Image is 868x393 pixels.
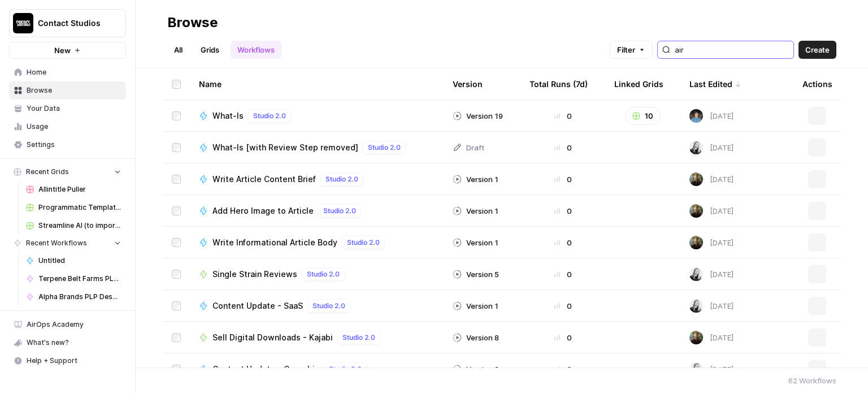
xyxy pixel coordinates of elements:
img: vlbh6tvzzzm1xxij3znetyf2jnu7 [689,172,703,186]
span: Recent Workflows [26,238,87,248]
div: Last Edited [689,68,741,100]
div: What's new? [10,334,125,351]
span: Allintitle Puller [38,184,121,195]
button: Create [798,41,836,59]
div: [DATE] [689,141,734,154]
div: [DATE] [689,299,734,313]
a: Alpha Brands PLP Descriptions [21,288,126,306]
a: Workflows [231,41,281,59]
img: Contact Studios Logo [13,13,33,33]
span: Studio 2.0 [342,332,375,343]
div: Draft [453,142,484,153]
div: 0 [530,300,596,312]
div: Version 5 [453,269,499,280]
a: Settings [9,136,126,154]
span: Single Strain Reviews [212,269,297,280]
img: ioa2wpdmx8t19ywr585njsibr5hv [689,362,703,376]
div: [DATE] [689,236,734,249]
span: New [54,45,71,56]
button: Help + Support [9,352,126,370]
div: 0 [530,205,596,217]
a: All [167,41,189,59]
span: Studio 2.0 [313,301,345,311]
img: ioa2wpdmx8t19ywr585njsibr5hv [689,141,703,154]
div: Name [199,68,435,100]
span: Streamline AI (to import) - Streamline AI Import.csv [38,221,121,231]
span: Write Article Content Brief [212,174,316,185]
div: 0 [530,269,596,280]
span: Studio 2.0 [323,206,356,216]
div: Version 19 [453,110,503,122]
div: 0 [530,364,596,375]
a: Write Article Content BriefStudio 2.0 [199,172,435,186]
span: Filter [617,44,635,55]
div: 0 [530,174,596,185]
span: Content Update - SaaS [212,300,303,312]
span: Untitled [38,256,121,266]
div: Version [453,68,483,100]
span: Help + Support [27,356,121,366]
a: Programmatic Template [prompts_ai for] - AirOps - prompts_ai for.csv [21,198,126,217]
button: What's new? [9,334,126,352]
div: [DATE] [689,331,734,344]
span: Terpene Belt Farms PLP Descriptions (v1) [38,274,121,284]
div: 0 [530,237,596,248]
a: Grids [194,41,226,59]
input: Search [675,44,789,55]
div: Version 1 [453,205,498,217]
span: Home [27,67,121,77]
span: What-Is [with Review Step removed] [212,142,358,153]
div: Linked Grids [614,68,663,100]
a: Browse [9,81,126,100]
img: vlbh6tvzzzm1xxij3znetyf2jnu7 [689,204,703,218]
span: Write Informational Article Body [212,237,337,248]
span: Sell Digital Downloads - Kajabi [212,332,333,343]
div: 62 Workflows [788,375,836,386]
span: Studio 2.0 [368,142,401,153]
a: What-IsStudio 2.0 [199,109,435,123]
img: vlbh6tvzzzm1xxij3znetyf2jnu7 [689,236,703,249]
div: [DATE] [689,204,734,218]
span: Contact Studios [38,18,106,29]
a: Content Update - SaaSStudio 2.0 [199,299,435,313]
a: Add Hero Image to ArticleStudio 2.0 [199,204,435,218]
div: Actions [802,68,832,100]
span: Studio 2.0 [329,364,362,374]
img: ioa2wpdmx8t19ywr585njsibr5hv [689,267,703,281]
a: Allintitle Puller [21,180,126,198]
button: Filter [610,41,653,59]
span: Content Update - Cannabis [212,364,319,375]
span: Programmatic Template [prompts_ai for] - AirOps - prompts_ai for.csv [38,202,121,213]
button: Recent Grids [9,163,126,180]
span: What-Is [212,110,244,122]
div: 0 [530,332,596,343]
button: Workspace: Contact Studios [9,9,126,37]
img: vlbh6tvzzzm1xxij3znetyf2jnu7 [689,331,703,344]
div: [DATE] [689,109,734,123]
span: Recent Grids [26,167,69,177]
span: AirOps Academy [27,319,121,330]
span: Studio 2.0 [253,111,286,121]
a: AirOps Academy [9,316,126,334]
a: Single Strain ReviewsStudio 2.0 [199,267,435,281]
div: 0 [530,142,596,153]
span: Studio 2.0 [325,174,358,184]
a: Streamline AI (to import) - Streamline AI Import.csv [21,217,126,235]
div: [DATE] [689,362,734,376]
span: Studio 2.0 [307,269,340,279]
button: Recent Workflows [9,235,126,252]
button: 10 [625,107,661,125]
div: Version 1 [453,174,498,185]
div: 0 [530,110,596,122]
span: Browse [27,85,121,96]
div: [DATE] [689,267,734,281]
span: Studio 2.0 [347,237,380,248]
div: Browse [167,14,218,32]
a: Content Update - CannabisStudio 2.0 [199,362,435,376]
div: Version 2 [453,364,499,375]
span: Alpha Brands PLP Descriptions [38,292,121,302]
a: What-Is [with Review Step removed]Studio 2.0 [199,141,435,154]
a: Your Data [9,100,126,118]
a: Home [9,63,126,81]
a: Write Informational Article BodyStudio 2.0 [199,236,435,249]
